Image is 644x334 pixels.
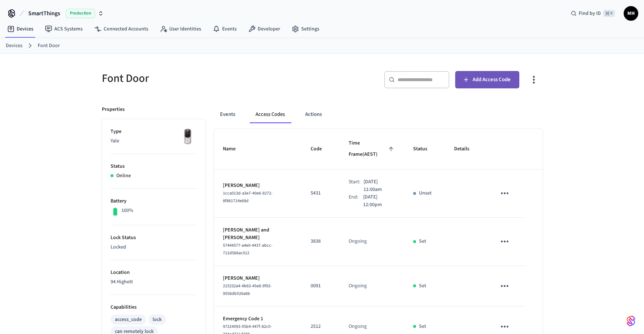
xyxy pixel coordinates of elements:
p: 100% [121,207,133,214]
a: Devices [6,42,22,50]
span: Details [454,143,479,155]
a: Events [207,22,242,36]
td: Ongoing [340,266,404,306]
p: 94 Highett [111,278,197,286]
p: Yale [111,137,197,145]
span: Time Frame(AEST) [349,138,396,160]
p: Location [111,269,197,276]
p: Properties [102,106,125,113]
span: Find by ID [579,10,601,17]
span: MH [624,7,637,20]
p: 5431 [311,189,331,197]
span: Code [311,143,331,155]
button: Events [214,106,241,123]
a: Settings [286,22,325,36]
span: Name [223,143,245,155]
p: [PERSON_NAME] and [PERSON_NAME] [223,226,294,242]
p: Lock Status [111,234,197,242]
div: ant example [214,106,543,123]
p: 2512 [311,323,331,330]
p: [PERSON_NAME] [223,182,294,189]
button: Add Access Code [455,71,519,88]
span: Status [413,143,437,155]
p: Set [419,282,426,290]
button: Access Codes [250,106,291,123]
div: Find by ID⌘ K [565,7,621,20]
p: [DATE] 12:00pm [363,193,396,209]
p: Online [116,172,131,180]
p: Locked [111,243,197,251]
h5: Font Door [102,71,318,86]
button: MH [624,6,638,21]
a: ACS Systems [39,22,88,36]
a: Devices [1,22,39,36]
span: SmartThings [28,9,60,18]
p: 0091 [311,282,331,290]
div: lock [153,316,162,323]
p: Capabilities [111,304,197,311]
button: Actions [299,106,328,123]
p: [DATE] 11:00am [363,178,396,193]
div: End: [349,193,363,209]
a: User Identities [154,22,207,36]
p: Battery [111,197,197,205]
span: Production [66,9,95,18]
p: Set [419,238,426,245]
p: 3838 [311,238,331,245]
div: Start: [349,178,363,193]
span: ⌘ K [603,10,615,17]
span: Add Access Code [473,75,511,84]
p: Unset [419,189,432,197]
td: Ongoing [340,218,404,266]
p: Status [111,163,197,170]
span: 215232a4-4b63-45e8-9f92-9558db526a6b [223,283,272,297]
span: 57444577-a4e0-4437-abcc-712d566ac012 [223,242,273,256]
a: Developer [242,22,286,36]
p: Type [111,128,197,135]
a: Font Door [38,42,60,50]
p: Emergency Code 1 [223,315,294,323]
p: Set [419,323,426,330]
div: access_code [115,316,142,323]
img: SeamLogoGradient.69752ec5.svg [627,315,635,327]
p: [PERSON_NAME] [223,275,294,282]
span: 1cca013d-a3e7-40e6-9272-8f861714e68d [223,190,273,204]
a: Connected Accounts [88,22,154,36]
img: Yale Assure Touchscreen Wifi Smart Lock, Satin Nickel, Front [179,128,197,146]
